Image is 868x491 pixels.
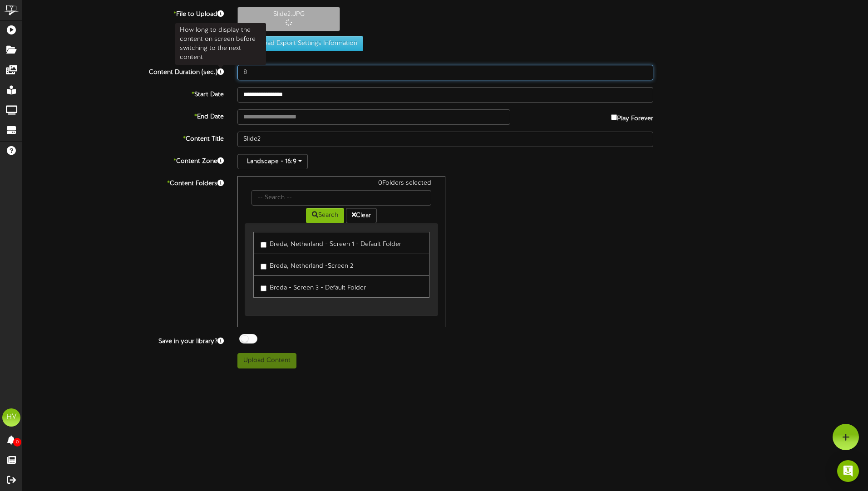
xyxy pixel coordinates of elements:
input: Breda, Netherland - Screen 1 - Default Folder [261,242,266,248]
input: Breda, Netherland -Screen 2 [261,264,266,270]
input: Play Forever [611,114,617,120]
button: Clear [346,208,377,223]
label: File to Upload [16,7,231,19]
label: Content Zone [16,154,231,166]
label: Breda, Netherland -Screen 2 [261,259,353,271]
a: Download Export Settings Information [234,40,363,47]
div: HV [2,408,20,427]
button: Search [306,208,344,223]
button: Upload Content [237,353,296,368]
div: Open Intercom Messenger [837,460,859,482]
button: Download Export Settings Information [239,36,363,51]
label: Content Title [16,132,231,144]
label: Breda - Screen 3 - Default Folder [261,280,366,293]
input: Breda - Screen 3 - Default Folder [261,285,266,291]
input: Title of this Content [237,132,653,147]
label: Save in your library? [16,334,231,346]
span: 0 [13,438,21,447]
label: Breda, Netherland - Screen 1 - Default Folder [261,237,401,249]
label: Content Duration (sec.) [16,65,231,77]
label: Start Date [16,87,231,99]
input: -- Search -- [252,190,431,206]
label: End Date [16,109,231,122]
button: Landscape - 16:9 [237,154,308,169]
div: 0 Folders selected [245,179,438,190]
label: Play Forever [611,109,653,123]
label: Content Folders [16,176,231,188]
